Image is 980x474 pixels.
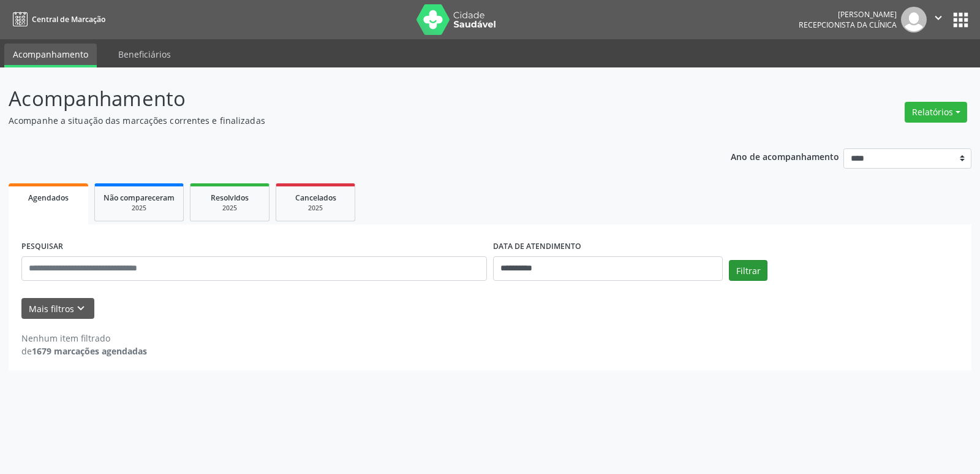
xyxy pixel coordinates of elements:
i: keyboard_arrow_down [74,302,88,315]
div: de [21,345,147,357]
label: PESQUISAR [21,237,63,256]
span: Não compareceram [104,193,175,203]
span: Central de Marcação [32,14,105,25]
button: Relatórios [905,102,967,123]
span: Cancelados [295,193,336,203]
div: 2025 [104,204,175,213]
strong: 1679 marcações agendadas [32,345,147,357]
label: DATA DE ATENDIMENTO [493,237,581,256]
span: Agendados [28,193,69,203]
a: Central de Marcação [9,9,105,29]
span: Resolvidos [211,193,249,203]
a: Acompanhamento [4,44,97,67]
div: 2025 [199,204,260,213]
p: Ano de acompanhamento [731,148,839,164]
div: Nenhum item filtrado [21,332,147,345]
img: img [901,7,927,32]
div: 2025 [285,204,346,213]
button:  [927,7,950,32]
i:  [932,11,945,25]
p: Acompanhe a situação das marcações correntes e finalizadas [9,114,682,127]
button: Mais filtroskeyboard_arrow_down [21,298,94,319]
p: Acompanhamento [9,83,682,114]
a: Beneficiários [110,44,179,65]
button: apps [950,9,971,31]
span: Recepcionista da clínica [799,20,897,30]
div: [PERSON_NAME] [799,9,897,20]
button: Filtrar [729,260,767,281]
